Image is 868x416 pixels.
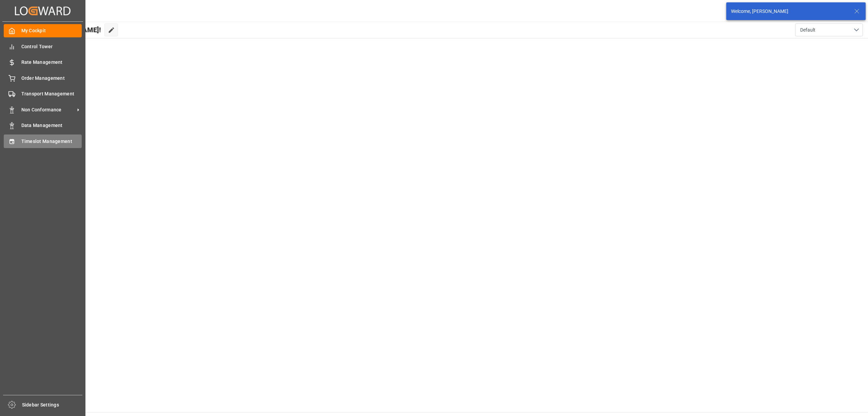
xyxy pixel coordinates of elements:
a: Transport Management [4,87,82,101]
span: Transport Management [21,90,82,97]
a: Order Management [4,71,82,85]
span: Order Management [21,75,82,82]
span: Non Conformance [21,106,75,113]
div: Welcome, [PERSON_NAME] [731,8,848,15]
a: Data Management [4,119,82,132]
span: Control Tower [21,43,82,50]
a: Control Tower [4,40,82,53]
a: Timeslot Management [4,134,82,148]
span: My Cockpit [21,27,82,34]
span: Default [800,26,815,34]
button: open menu [795,23,863,36]
a: My Cockpit [4,24,82,37]
span: Sidebar Settings [22,401,83,409]
a: Rate Management [4,56,82,69]
span: Timeslot Management [21,138,82,145]
span: Data Management [21,122,82,129]
span: Rate Management [21,59,82,66]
